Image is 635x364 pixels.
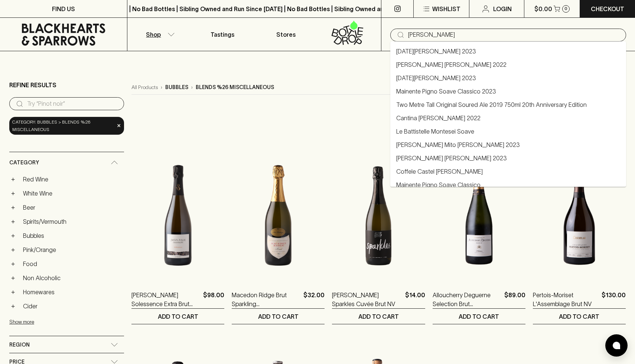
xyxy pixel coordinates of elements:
p: $89.00 [504,291,525,308]
span: Category: bubbles > blends %26 miscellaneous [12,118,114,133]
a: White Wine [20,187,124,200]
a: Coffele Castel [PERSON_NAME] [396,167,483,176]
button: + [9,302,17,310]
p: $14.00 [405,291,425,308]
p: Login [493,4,512,13]
img: bubble-icon [613,342,620,349]
button: + [9,288,17,296]
p: Wishlist [432,4,460,13]
a: Homewares [20,286,124,298]
a: [PERSON_NAME] Mito [PERSON_NAME] 2023 [396,140,520,149]
a: Pink/Orange [20,243,124,256]
p: $0.00 [534,4,552,13]
p: › [191,83,193,91]
button: Show more [9,314,107,329]
a: All Products [131,83,158,91]
p: Checkout [591,4,624,13]
a: Non Alcoholic [20,272,124,284]
p: $130.00 [602,291,626,308]
p: ADD TO CART [459,312,499,321]
button: ADD TO CART [433,309,525,324]
a: Tastings [191,18,254,51]
a: [DATE][PERSON_NAME] 2023 [396,73,476,82]
a: Stores [254,18,318,51]
button: + [9,176,17,183]
a: Pertois-Moriset L'Assemblage Brut NV [533,291,599,308]
img: Georgie Orbach Sparkles Cuvée Brut NV [332,150,425,279]
p: Shop [146,30,161,39]
a: Macedon Ridge Brut Sparkling [GEOGRAPHIC_DATA] [232,291,300,308]
span: Category [9,158,39,167]
p: $32.00 [303,291,325,308]
p: bubbles [165,83,188,91]
p: ADD TO CART [158,312,198,321]
a: Mainente Pigno Soave Classico 2023 [396,87,496,96]
input: Try “Pinot noir” [27,98,118,110]
button: ADD TO CART [533,309,626,324]
p: ADD TO CART [559,312,599,321]
img: Alloucherry Deguerne Selection Brut Champagne NV [433,150,525,279]
p: $98.00 [203,291,224,308]
p: Stores [276,30,296,39]
p: 0 [564,7,567,11]
p: blends %26 miscellaneous [196,83,274,91]
img: Jean Marc Sélèque Solessence Extra Brut Champagne NV [131,150,224,279]
p: ADD TO CART [358,312,399,321]
a: Cider [20,300,124,312]
input: Try "Pinot noir" [408,29,620,41]
a: Le Battistelle Montesei Soave [396,127,474,136]
a: Two Metre Tall Original Soured Ale 2019 750ml 20th Anniversary Edition [396,100,587,109]
button: ADD TO CART [232,309,325,324]
button: + [9,218,17,225]
p: ADD TO CART [258,312,299,321]
a: Red Wine [20,173,124,186]
button: ADD TO CART [131,309,224,324]
span: × [117,122,121,129]
a: Beer [20,201,124,214]
p: Tastings [211,30,234,39]
a: Spirits/Vermouth [20,215,124,228]
button: + [9,232,17,239]
div: Category [9,152,124,173]
button: + [9,274,17,282]
button: Shop [127,18,191,51]
a: [PERSON_NAME] Sparkles Cuvée Brut NV [332,291,402,308]
a: [PERSON_NAME] [PERSON_NAME] 2023 [396,154,507,163]
a: [DATE][PERSON_NAME] 2023 [396,47,476,56]
button: + [9,190,17,197]
span: Region [9,340,30,350]
a: Bubbles [20,229,124,242]
button: + [9,204,17,211]
a: Mainente Pigno Soave Classico [396,180,481,189]
a: Alloucherry Deguerne Selection Brut Champagne NV [433,291,501,308]
div: Region [9,336,124,353]
button: ADD TO CART [332,309,425,324]
img: Macedon Ridge Brut Sparkling NV [232,150,325,279]
button: + [9,260,17,268]
a: Food [20,258,124,270]
a: [PERSON_NAME] [PERSON_NAME] 2022 [396,60,507,69]
p: Refine Results [9,81,56,89]
img: Pertois-Moriset L'Assemblage Brut NV [533,150,626,279]
p: › [161,83,162,91]
a: [PERSON_NAME] Solessence Extra Brut Champagne NV [131,291,200,308]
button: + [9,246,17,253]
a: Cantina [PERSON_NAME] 2022 [396,114,481,122]
p: FIND US [52,4,75,13]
